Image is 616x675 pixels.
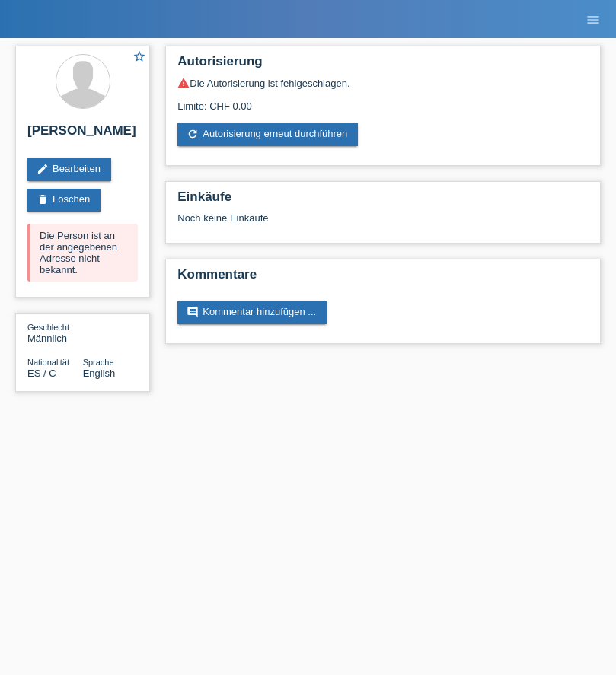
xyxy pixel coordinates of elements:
a: menu [578,14,608,24]
div: Die Person ist an der angegebenen Adresse nicht bekannt. [27,224,138,282]
a: deleteLöschen [27,189,101,212]
h2: Kommentare [177,267,589,290]
a: commentKommentar hinzufügen ... [177,301,327,324]
span: English [83,368,116,379]
div: Die Autorisierung ist fehlgeschlagen. [177,77,589,89]
i: edit [37,163,49,175]
i: menu [586,12,601,27]
i: star_border [132,49,146,63]
a: refreshAutorisierung erneut durchführen [177,123,358,146]
a: editBearbeiten [27,158,111,181]
span: Sprache [83,358,114,367]
i: refresh [187,128,199,140]
span: Geschlecht [27,323,69,332]
div: Limite: CHF 0.00 [177,89,589,112]
div: Noch keine Einkäufe [177,212,589,235]
h2: Einkäufe [177,189,589,212]
span: Spanien / C / 26.06.2021 [27,368,56,379]
i: warning [177,77,190,89]
a: star_border [132,49,146,65]
div: Männlich [27,321,83,344]
h2: Autorisierung [177,54,589,77]
i: delete [37,193,49,205]
span: Nationalität [27,358,69,367]
h2: [PERSON_NAME] [27,123,138,146]
i: comment [187,306,199,318]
